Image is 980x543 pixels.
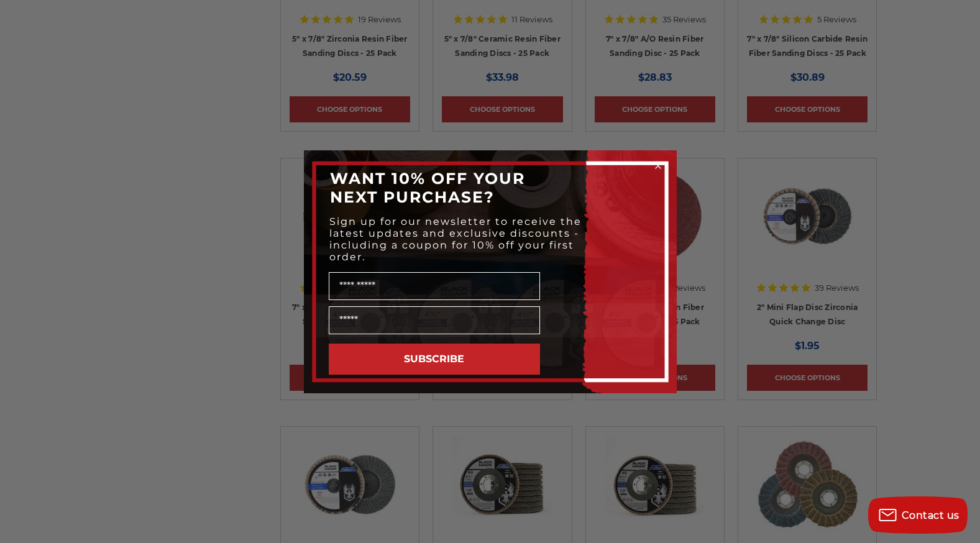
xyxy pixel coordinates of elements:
span: WANT 10% OFF YOUR NEXT PURCHASE? [330,169,525,206]
button: Contact us [868,496,968,534]
input: Email [329,306,540,334]
button: Close dialog [652,160,664,172]
span: Contact us [902,509,959,521]
span: Sign up for our newsletter to receive the latest updates and exclusive discounts - including a co... [329,216,582,263]
button: SUBSCRIBE [329,344,540,375]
